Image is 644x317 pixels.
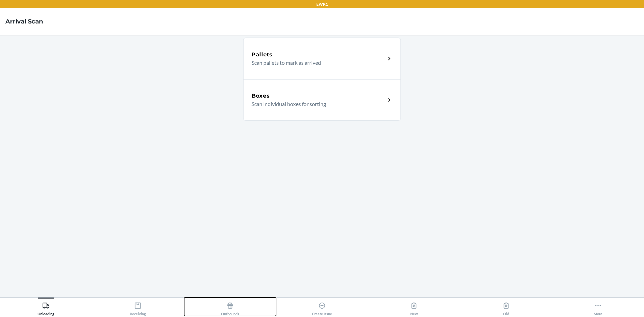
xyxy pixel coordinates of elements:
[276,298,368,316] button: Create Issue
[221,299,239,316] div: Outbounds
[38,299,54,316] div: Unloading
[552,298,644,316] button: More
[184,298,276,316] button: Outbounds
[460,298,552,316] button: Old
[252,51,273,59] h5: Pallets
[316,1,328,7] p: EWR1
[502,299,510,316] div: Old
[252,59,380,67] p: Scan pallets to mark as arrived
[252,100,380,108] p: Scan individual boxes for sorting
[368,298,460,316] button: New
[243,38,401,79] a: PalletsScan pallets to mark as arrived
[252,92,270,100] h5: Boxes
[92,298,184,316] button: Receiving
[5,17,43,26] h4: Arrival Scan
[312,299,332,316] div: Create Issue
[130,299,146,316] div: Receiving
[410,299,418,316] div: New
[243,79,401,121] a: BoxesScan individual boxes for sorting
[594,299,602,316] div: More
